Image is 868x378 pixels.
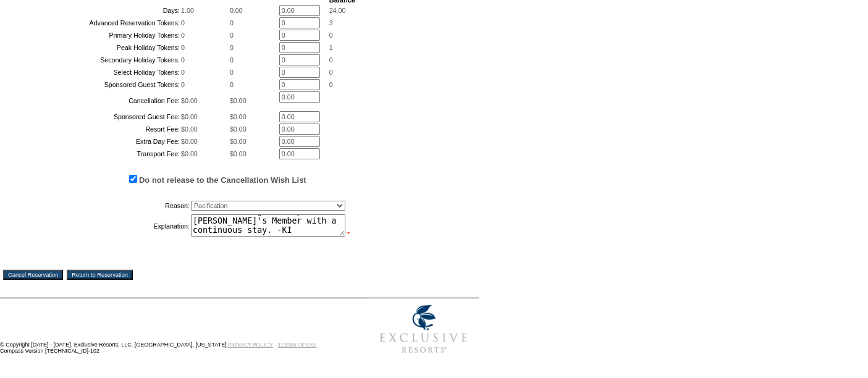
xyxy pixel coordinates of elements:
[181,125,198,133] span: $0.00
[181,7,194,14] span: 1.00
[35,111,180,122] td: Sponsored Guest Fee:
[329,19,333,27] span: 3
[181,56,185,64] span: 0
[230,138,246,145] span: $0.00
[329,31,333,39] span: 0
[35,198,190,213] td: Reason:
[230,97,246,104] span: $0.00
[368,298,479,360] img: Exclusive Resorts
[181,97,198,104] span: $0.00
[67,270,133,280] input: Return to Reservation
[181,138,198,145] span: $0.00
[35,79,180,90] td: Sponsored Guest Tokens:
[278,342,317,348] a: TERMS OF USE
[230,125,246,133] span: $0.00
[35,124,180,135] td: Resort Fee:
[181,31,185,39] span: 0
[181,69,185,76] span: 0
[35,54,180,65] td: Secondary Holiday Tokens:
[3,270,63,280] input: Cancel Reservation
[329,69,333,76] span: 0
[181,19,185,27] span: 0
[329,56,333,64] span: 0
[230,150,246,157] span: $0.00
[230,81,234,88] span: 0
[181,81,185,88] span: 0
[329,44,333,51] span: 1
[35,30,180,41] td: Primary Holiday Tokens:
[230,7,243,14] span: 0.00
[35,42,180,53] td: Peak Holiday Tokens:
[181,113,198,120] span: $0.00
[230,56,234,64] span: 0
[181,44,185,51] span: 0
[35,17,180,28] td: Advanced Reservation Tokens:
[35,136,180,147] td: Extra Day Fee:
[230,19,234,27] span: 0
[228,342,273,348] a: PRIVACY POLICY
[230,31,234,39] span: 0
[35,214,190,238] td: Explanation:
[329,7,346,14] span: 24.00
[35,67,180,78] td: Select Holiday Tokens:
[35,91,180,110] td: Cancellation Fee:
[35,5,180,16] td: Days:
[230,44,234,51] span: 0
[230,113,246,120] span: $0.00
[329,81,333,88] span: 0
[230,69,234,76] span: 0
[181,150,198,157] span: $0.00
[139,175,306,185] label: Do not release to the Cancellation Wish List
[35,148,180,159] td: Transport Fee:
